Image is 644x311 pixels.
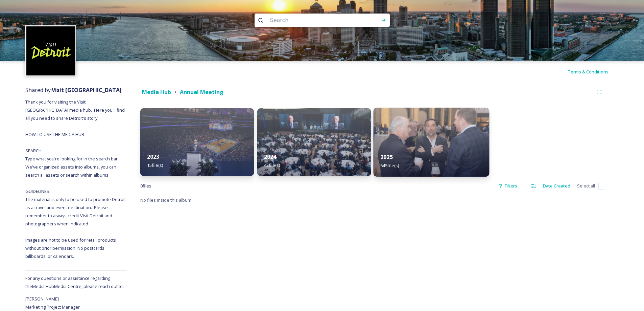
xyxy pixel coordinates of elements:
img: IMG-0031%2520%25282%2529.jpg [257,108,371,176]
span: Thank you for visiting the Visit [GEOGRAPHIC_DATA] media hub. Here you'll find all you need to sh... [25,99,127,259]
strong: 2023 [147,153,159,160]
input: Search [267,13,359,28]
strong: 2024 [264,153,276,160]
a: Terms & Conditions [568,68,619,76]
strong: Media Hub [142,88,171,96]
span: 15 file(s) [147,162,163,168]
strong: Annual Meeting [180,88,223,96]
span: For any questions or assistance regarding the Media Hub Media Centre, please reach out to: [25,275,124,289]
strong: 2025 [380,153,393,161]
span: Terms & Conditions [568,69,609,75]
strong: Visit [GEOGRAPHIC_DATA] [52,86,122,94]
img: 69225725-c161-4d0d-942e-4561a29538c9.jpg [140,108,254,176]
span: No files inside this album [140,197,191,203]
span: Select all [577,183,595,189]
span: 0 file s [140,183,151,189]
div: Date Created [540,179,574,193]
div: Filters [495,179,521,193]
img: 620d4080-84b3-4609-96dd-affd4b281bd0.jpg [373,108,489,177]
img: VISIT%20DETROIT%20LOGO%20-%20BLACK%20BACKGROUND.png [26,26,75,75]
span: Shared by: [25,86,122,94]
span: 42 file(s) [264,162,280,168]
span: 645 file(s) [380,162,399,169]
